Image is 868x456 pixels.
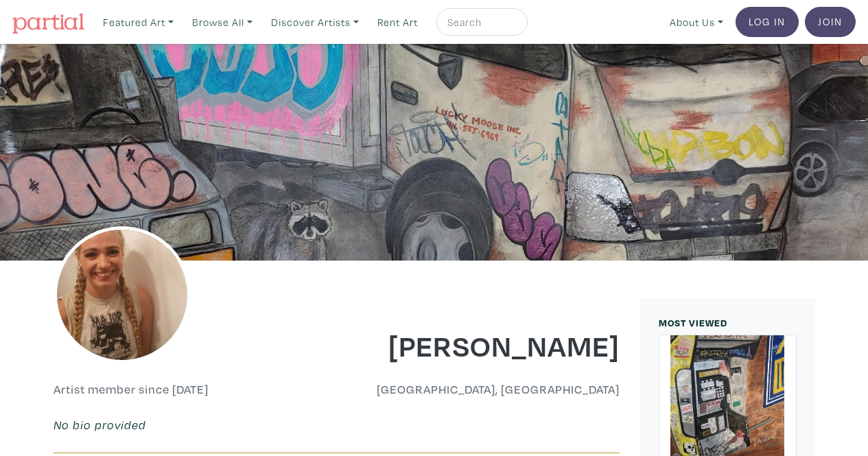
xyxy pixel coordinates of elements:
em: No bio provided [54,417,146,433]
a: Rent Art [371,8,424,36]
h1: [PERSON_NAME] [347,326,620,363]
a: Discover Artists [265,8,365,36]
input: Search [446,14,515,31]
h6: [GEOGRAPHIC_DATA], [GEOGRAPHIC_DATA] [347,382,620,397]
h6: Artist member since [DATE] [54,382,209,397]
a: Featured Art [97,8,180,36]
a: About Us [664,8,729,36]
small: MOST VIEWED [659,316,727,329]
a: Log In [736,7,799,37]
img: phpThumb.php [54,226,191,363]
a: Browse All [186,8,259,36]
a: Join [805,7,856,37]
